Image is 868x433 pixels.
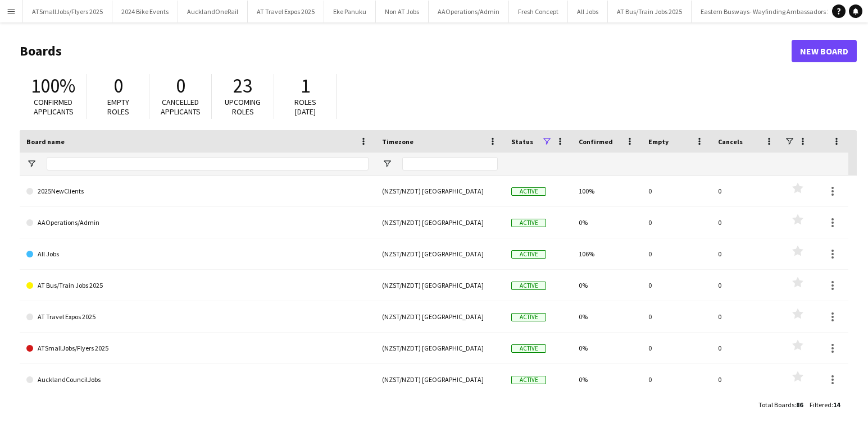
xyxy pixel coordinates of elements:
div: 0 [642,270,711,301]
span: Timezone [382,137,413,146]
span: Active [511,376,546,384]
button: AT Bus/Train Jobs 2025 [608,1,692,22]
div: 0 [711,333,781,363]
span: 1 [301,73,310,98]
span: Active [511,282,546,290]
div: 0 [642,207,711,238]
button: Open Filter Menu [382,159,392,169]
span: Empty roles [107,97,129,117]
span: 0 [176,73,185,98]
a: AucklandCouncilJobs [26,364,369,395]
div: 0 [642,176,711,206]
div: 0 [642,364,711,395]
span: Total Boards [758,400,794,409]
div: 0% [572,333,642,363]
span: Active [511,187,546,196]
span: Roles [DATE] [294,97,316,117]
span: Active [511,250,546,259]
span: 23 [233,73,252,98]
div: 0 [642,333,711,363]
span: 86 [796,400,803,409]
div: (NZST/NZDT) [GEOGRAPHIC_DATA] [375,238,505,269]
input: Board name Filter Input [47,157,369,171]
button: Non AT Jobs [376,1,429,22]
a: AAOperations/Admin [26,207,369,238]
h1: Boards [20,43,792,59]
div: 0% [572,270,642,301]
span: 0 [113,73,123,98]
div: 0% [572,207,642,238]
span: Upcoming roles [225,97,261,117]
div: 0 [711,364,781,395]
div: (NZST/NZDT) [GEOGRAPHIC_DATA] [375,270,505,301]
div: 100% [572,176,642,206]
input: Timezone Filter Input [402,157,498,171]
span: 14 [833,400,840,409]
div: 0% [572,301,642,332]
button: Eke Panuku [324,1,376,22]
div: 0 [642,238,711,269]
div: : [758,394,803,416]
span: Active [511,344,546,353]
button: AAOperations/Admin [429,1,509,22]
span: Board name [26,137,65,146]
span: Confirmed applicants [34,97,74,117]
div: 0 [711,238,781,269]
div: : [810,394,840,416]
div: (NZST/NZDT) [GEOGRAPHIC_DATA] [375,364,505,395]
span: Active [511,313,546,321]
button: Open Filter Menu [26,159,37,169]
div: (NZST/NZDT) [GEOGRAPHIC_DATA] [375,176,505,206]
button: ATSmallJobs/Flyers 2025 [23,1,112,22]
div: (NZST/NZDT) [GEOGRAPHIC_DATA] [375,207,505,238]
div: 106% [572,238,642,269]
span: Filtered [810,400,831,409]
span: Status [511,137,533,146]
button: AT Travel Expos 2025 [248,1,324,22]
div: 0 [711,176,781,206]
button: 2024 Bike Events [112,1,178,22]
a: AT Travel Expos 2025 [26,301,369,333]
div: 0 [711,270,781,301]
div: 0 [642,301,711,332]
a: AT Bus/Train Jobs 2025 [26,270,369,301]
span: Confirmed [579,137,613,146]
a: ATSmallJobs/Flyers 2025 [26,333,369,364]
a: All Jobs [26,238,369,270]
button: Eastern Busways- Wayfinding Ambassadors 2024 [692,1,850,22]
div: 0% [572,364,642,395]
a: 2025NewClients [26,176,369,207]
div: 0 [711,207,781,238]
span: 100% [31,73,75,98]
span: Empty [648,137,669,146]
div: (NZST/NZDT) [GEOGRAPHIC_DATA] [375,333,505,363]
span: Cancels [718,137,743,146]
button: Fresh Concept [509,1,568,22]
span: Active [511,219,546,227]
button: AucklandOneRail [178,1,248,22]
button: All Jobs [568,1,608,22]
a: New Board [792,40,857,62]
span: Cancelled applicants [161,97,201,117]
div: 0 [711,301,781,332]
div: (NZST/NZDT) [GEOGRAPHIC_DATA] [375,301,505,332]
